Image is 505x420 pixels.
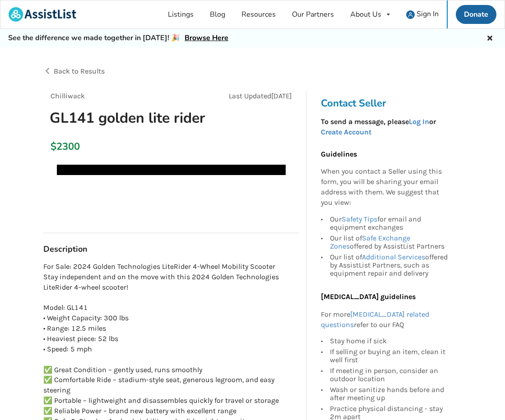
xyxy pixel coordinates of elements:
strong: To send a message, please or [321,117,436,136]
div: About Us [350,11,381,18]
b: Guidelines [321,150,357,158]
div: Stay home if sick [330,337,450,346]
h5: See the difference we made together in [DATE]! 🎉 [8,33,228,43]
a: Blog [202,0,233,28]
div: Our list of offered by AssistList Partners, such as equipment repair and delivery [330,252,450,277]
a: Listings [160,0,202,28]
p: When you contact a Seller using this form, you will be sharing your email address with them. We s... [321,166,450,208]
a: Browse Here [185,33,228,43]
div: If selling or buying an item, clean it well first [330,346,450,365]
a: Our Partners [284,0,342,28]
span: Chilliwack [51,92,85,100]
div: $2300 [51,140,52,153]
b: [MEDICAL_DATA] guidelines [321,292,416,301]
span: Last Updated [229,92,271,100]
a: Safe Exchange Zones [330,234,410,250]
a: Resources [233,0,284,28]
img: user icon [406,10,415,19]
a: Log In [409,117,429,126]
span: Back to Results [54,67,105,75]
span: Sign In [417,9,439,19]
h3: Description [43,244,299,254]
a: Create Account [321,128,371,136]
img: assistlist-logo [9,7,76,22]
h1: GL141 golden lite rider [42,109,218,127]
a: Donate [456,5,496,24]
span: [DATE] [271,92,292,100]
div: Our list of offered by AssistList Partners [330,233,450,252]
p: For more refer to our FAQ [321,309,450,330]
a: user icon Sign In [398,0,447,28]
div: Wash or sanitize hands before and after meeting up [330,384,450,403]
h3: Contact Seller [321,97,454,110]
div: If meeting in person, consider an outdoor location [330,365,450,384]
a: Additional Services [362,253,425,261]
a: [MEDICAL_DATA] related questions [321,310,429,329]
a: Safety Tips [342,215,377,223]
div: Our for email and equipment exchanges [330,215,450,233]
img: gl141 golden lite rider -scooter-mobility-chilliwack-assistlist-listing [57,165,286,393]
